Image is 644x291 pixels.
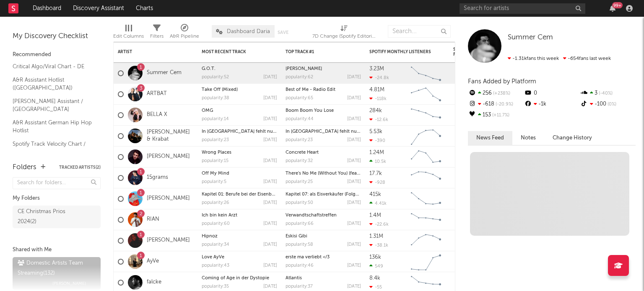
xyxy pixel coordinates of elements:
div: [DATE] [347,221,361,226]
a: Coming of Age in der Dystopie [202,276,269,281]
div: popularity: 52 [202,75,229,80]
a: CE Christmas Prios 2024(2) [13,206,101,228]
div: Boom Boom You Lose [286,108,361,113]
div: popularity: 66 [286,221,314,226]
span: -20.9 % [494,102,513,107]
a: Spotify Track Velocity Chart / DE [13,139,92,157]
div: Recommended [13,50,101,60]
span: Summer Cem [508,34,553,41]
div: 256 [468,88,524,99]
div: -22.6k [369,221,389,227]
div: [DATE] [263,242,277,247]
div: -618 [468,99,524,110]
a: Concrete Heart [286,150,319,155]
div: 0 [524,88,579,99]
div: -1k [524,99,579,110]
button: Change History [544,131,600,145]
a: OMG [202,108,213,113]
div: 284k [369,108,382,113]
div: 17.7k [369,171,382,176]
div: Verwandtschaftstreffen [286,213,361,218]
div: Filters [150,21,164,45]
div: [DATE] [263,159,277,163]
input: Search... [388,25,451,38]
div: Wrong Places [202,150,277,155]
div: Spotify Monthly Listeners [369,49,432,54]
a: erste ma verliebt </3 [286,255,330,260]
div: [DATE] [263,263,277,268]
div: -100 [580,99,636,110]
a: [PERSON_NAME] [147,153,190,160]
a: There's No Me (Without You) (feat. [PERSON_NAME]) [286,171,399,176]
div: 1.24M [369,150,384,155]
div: Most Recent Track [202,49,265,54]
span: 0 % [606,102,616,107]
div: My Folders [13,193,101,203]
a: A&R Assistant Hotlist ([GEOGRAPHIC_DATA]) [13,75,92,93]
div: Artist [118,49,181,54]
svg: Chart title [407,126,445,147]
div: popularity: 58 [286,242,313,247]
a: Off My Mind [202,171,229,176]
div: popularity: 35 [202,284,229,289]
div: 3 [580,88,636,99]
div: [DATE] [347,96,361,100]
svg: Chart title [407,167,445,188]
button: News Feed [468,131,512,145]
div: popularity: 23 [286,138,313,142]
div: Love AyVe [202,255,277,260]
div: [DATE] [263,75,277,80]
button: 99+ [610,5,615,12]
a: 15grams [147,174,168,181]
a: ARTBAT [147,90,167,98]
span: +11.7 % [491,113,509,118]
div: Atlantis [286,276,361,281]
div: Take Off (Mixed) [202,88,277,92]
div: -24.8k [369,75,389,80]
div: -12.6k [369,117,388,122]
div: popularity: 25 [286,180,313,184]
div: OMG [202,108,277,113]
div: popularity: 44 [286,117,314,121]
div: popularity: 62 [286,75,313,80]
svg: Chart title [407,230,445,251]
div: -118k [369,96,387,101]
div: [DATE] [263,284,277,289]
a: G.Ö.T. [202,67,216,71]
div: popularity: 46 [286,263,314,268]
div: popularity: 65 [286,96,313,100]
div: [DATE] [347,75,361,80]
a: [PERSON_NAME] [147,195,190,202]
div: -928 [369,180,385,185]
a: [PERSON_NAME] & Krabat [147,129,193,143]
div: popularity: 32 [286,159,313,163]
div: 549 [369,263,383,269]
a: AyVe [147,258,159,265]
span: Dashboard Daria [227,29,270,34]
span: [PERSON_NAME] [52,278,86,288]
div: 8.4k [369,276,380,281]
div: Kapitel 01: Berufe bei der Eisenbahn (Eisenbahn) [202,192,277,197]
a: Love AyVe [202,255,224,260]
a: [PERSON_NAME] [286,67,322,71]
span: -1.31k fans this week [508,56,559,61]
div: Tamam Tamam [286,67,361,71]
input: Search for folders... [13,177,101,189]
div: Domestic Artists Team Streaming ( 132 ) [18,258,93,278]
span: Fans Added by Platform [468,78,536,85]
div: erste ma verliebt </3 [286,255,361,260]
a: Best of Me - Radio Edit [286,88,335,92]
div: Off My Mind [202,171,277,176]
div: In Berlin fehlt nur ein Meer [202,129,277,134]
div: [DATE] [347,138,361,142]
div: Filters [150,31,164,41]
div: [DATE] [347,159,361,163]
a: Summer Cem [147,70,182,77]
input: Search for artists [460,3,585,14]
div: popularity: 34 [202,242,229,247]
div: -55 [369,284,382,290]
div: 10.5k [369,159,386,164]
div: popularity: 60 [202,221,230,226]
svg: Chart title [407,105,445,126]
a: Take Off (Mixed) [202,88,238,92]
